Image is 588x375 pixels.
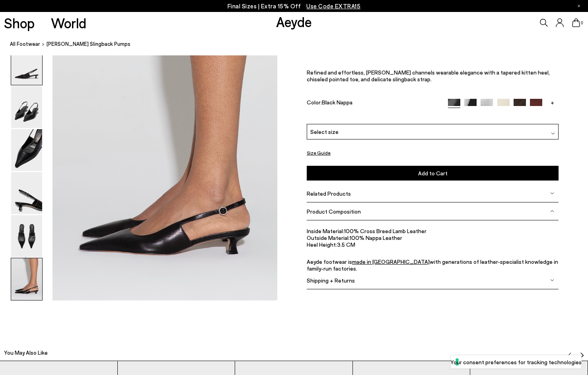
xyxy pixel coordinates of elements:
a: + [546,99,559,106]
img: svg%3E [551,132,555,135]
button: Next slide [579,346,585,358]
span: [PERSON_NAME] Slingback Pumps [47,40,130,48]
span: Add to Cart [418,170,448,177]
a: Shop [4,16,35,30]
span: Heel Height: [307,241,337,248]
p: Aeyde footwear is with generations of leather-specialist knowledge in family-run factories. [307,258,559,271]
span: Navigate to /collections/ss25-final-sizes [306,2,360,10]
a: Aeyde [276,13,312,30]
span: Outside Material: [307,234,350,241]
span: 0 [580,21,584,25]
button: Previous slide [567,346,573,358]
img: svg%3E [550,209,554,213]
div: Color: [307,99,440,108]
img: svg%3E [550,278,554,282]
img: svg%3E [579,352,585,359]
h2: You May Also Like [4,349,48,357]
a: World [51,16,86,30]
img: Catrina Slingback Pumps - Image 5 [11,216,42,257]
button: Add to Cart [307,166,559,181]
span: Product Composition [307,208,361,215]
img: Catrina Slingback Pumps - Image 3 [11,130,42,171]
label: Your consent preferences for tracking technologies [450,358,582,366]
a: made in [GEOGRAPHIC_DATA] [352,258,430,265]
img: svg%3E [550,191,554,195]
nav: breadcrumb [10,33,588,55]
li: 100% Cross Breed Lamb Leather [307,228,559,234]
img: Catrina Slingback Pumps - Image 2 [11,86,42,128]
span: Black Nappa [322,99,352,106]
li: 100% Nappa Leather [307,234,559,241]
span: Related Products [307,190,351,197]
p: Final Sizes | Extra 15% Off [228,1,361,11]
img: svg%3E [567,352,573,359]
span: Shipping + Returns [307,277,355,284]
span: Inside Material: [307,228,344,234]
button: Your consent preferences for tracking technologies [450,355,582,369]
li: 3.5 CM [307,241,559,248]
img: Catrina Slingback Pumps - Image 1 [11,43,42,85]
span: Select size [310,128,339,136]
span: Refined and effortless, [PERSON_NAME] channels wearable elegance with a tapered kitten heel, chis... [307,69,550,82]
a: 0 [572,18,580,27]
a: All Footwear [10,40,40,48]
img: Catrina Slingback Pumps - Image 6 [11,258,42,300]
img: Catrina Slingback Pumps - Image 4 [11,173,42,214]
button: Size Guide [307,148,331,158]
